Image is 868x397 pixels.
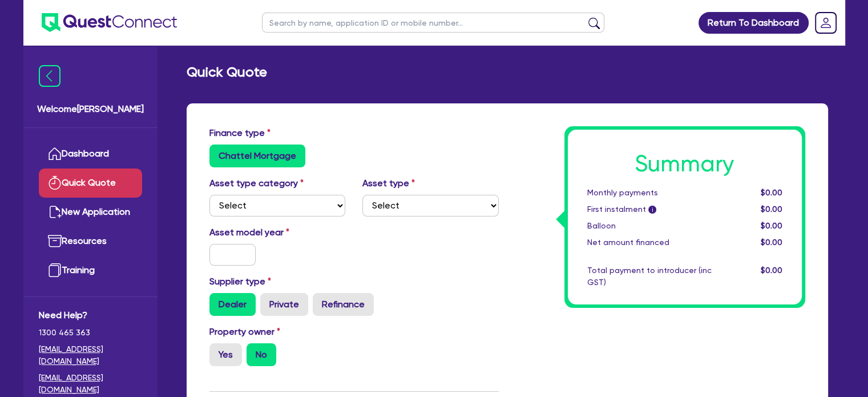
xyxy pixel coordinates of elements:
[209,275,271,288] label: Supplier type
[760,266,782,275] span: $0.00
[209,325,280,339] label: Property owner
[48,234,62,248] img: resources
[579,220,720,232] div: Balloon
[39,327,142,339] span: 1300 465 363
[262,13,604,33] input: Search by name, application ID or mobile number...
[48,263,62,277] img: training
[760,221,782,230] span: $0.00
[39,65,60,87] img: icon-menu-close
[579,236,720,248] div: Net amount financed
[187,64,267,81] h2: Quick Quote
[42,13,177,32] img: quest-connect-logo-blue
[39,256,142,285] a: Training
[811,8,841,38] a: Dropdown toggle
[579,264,720,288] div: Total payment to introducer (inc GST)
[39,169,142,198] a: Quick Quote
[39,343,142,367] a: [EMAIL_ADDRESS][DOMAIN_NAME]
[699,12,809,34] a: Return To Dashboard
[209,293,256,316] label: Dealer
[209,177,304,190] label: Asset type category
[209,126,271,140] label: Finance type
[247,343,276,366] label: No
[48,205,62,219] img: new-application
[209,145,305,167] label: Chattel Mortgage
[39,139,142,169] a: Dashboard
[48,176,62,190] img: quick-quote
[587,150,782,178] h1: Summary
[313,293,374,316] label: Refinance
[760,238,782,247] span: $0.00
[579,203,720,215] div: First instalment
[37,102,144,116] span: Welcome [PERSON_NAME]
[579,187,720,199] div: Monthly payments
[39,308,142,322] span: Need Help?
[760,204,782,214] span: $0.00
[209,343,242,366] label: Yes
[648,206,656,214] span: i
[362,177,415,190] label: Asset type
[39,198,142,227] a: New Application
[260,293,308,316] label: Private
[201,226,354,239] label: Asset model year
[39,372,142,396] a: [EMAIL_ADDRESS][DOMAIN_NAME]
[39,227,142,256] a: Resources
[760,188,782,197] span: $0.00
